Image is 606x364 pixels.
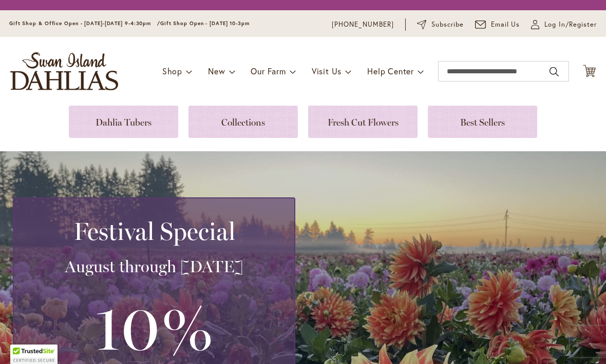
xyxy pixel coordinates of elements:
[9,20,160,27] span: Gift Shop & Office Open - [DATE]-[DATE] 9-4:30pm /
[367,66,414,76] span: Help Center
[417,19,464,30] a: Subscribe
[332,19,394,30] a: [PHONE_NUMBER]
[544,19,597,30] span: Log In/Register
[26,256,282,277] h3: August through [DATE]
[531,19,597,30] a: Log In/Register
[10,52,118,90] a: store logo
[475,19,520,30] a: Email Us
[251,66,286,76] span: Our Farm
[431,19,464,30] span: Subscribe
[162,66,182,76] span: Shop
[491,19,520,30] span: Email Us
[26,217,282,246] h2: Festival Special
[550,64,559,80] button: Search
[208,66,225,76] span: New
[312,66,342,76] span: Visit Us
[160,20,250,27] span: Gift Shop Open - [DATE] 10-3pm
